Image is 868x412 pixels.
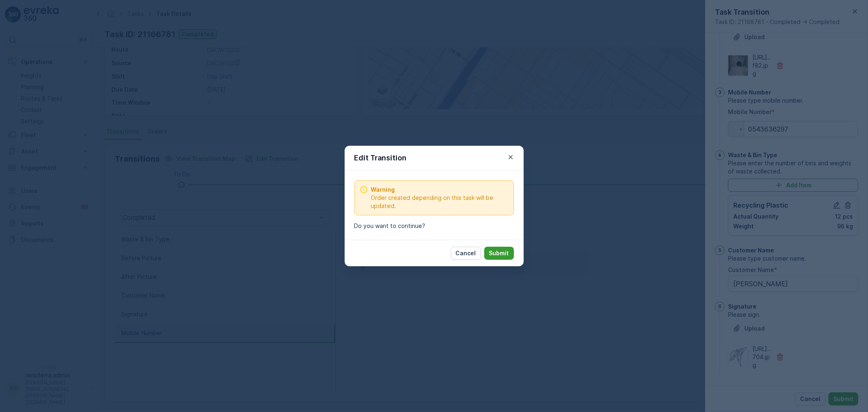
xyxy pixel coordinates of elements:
[489,249,509,257] p: Submit
[354,222,514,230] p: Do you want to continue?
[451,247,481,260] button: Cancel
[484,247,514,260] button: Submit
[371,194,509,210] span: Order created depending on this task will be updated.
[354,152,407,164] p: Edit Transition
[371,186,509,194] span: Warning
[456,249,476,257] p: Cancel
